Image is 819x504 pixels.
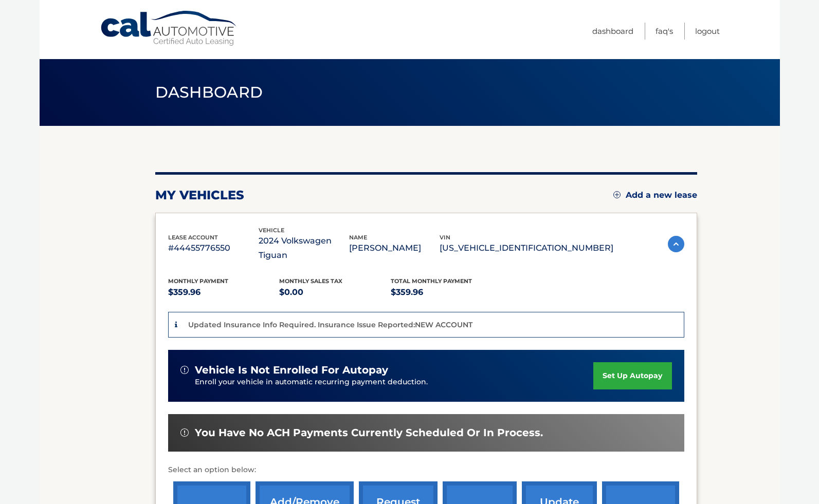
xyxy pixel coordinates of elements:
[168,464,684,476] p: Select an option below:
[168,241,259,255] p: #44455776550
[168,277,228,285] span: Monthly Payment
[259,227,284,234] span: vehicle
[195,377,594,388] p: Enroll your vehicle in automatic recurring payment deduction.
[613,190,697,200] a: Add a new lease
[155,188,244,203] h2: my vehicles
[349,234,367,241] span: name
[391,285,502,300] p: $359.96
[613,191,621,198] img: add.svg
[391,277,472,285] span: Total Monthly Payment
[440,241,613,255] p: [US_VEHICLE_IDENTIFICATION_NUMBER]
[188,320,472,329] p: Updated Insurance Info Required. Insurance Issue Reported:NEW ACCOUNT
[349,241,440,255] p: [PERSON_NAME]
[656,23,673,40] a: FAQ's
[279,285,391,300] p: $0.00
[668,236,684,252] img: accordion-active.svg
[180,428,189,437] img: alert-white.svg
[195,364,388,377] span: vehicle is not enrolled for autopay
[180,366,189,374] img: alert-white.svg
[259,234,349,263] p: 2024 Volkswagen Tiguan
[593,362,671,389] a: set up autopay
[168,285,280,300] p: $359.96
[168,234,218,241] span: lease account
[279,277,342,285] span: Monthly sales Tax
[195,426,543,439] span: You have no ACH payments currently scheduled or in process.
[155,83,263,102] span: Dashboard
[695,23,720,40] a: Logout
[592,23,633,40] a: Dashboard
[100,10,239,47] a: Cal Automotive
[440,234,450,241] span: vin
